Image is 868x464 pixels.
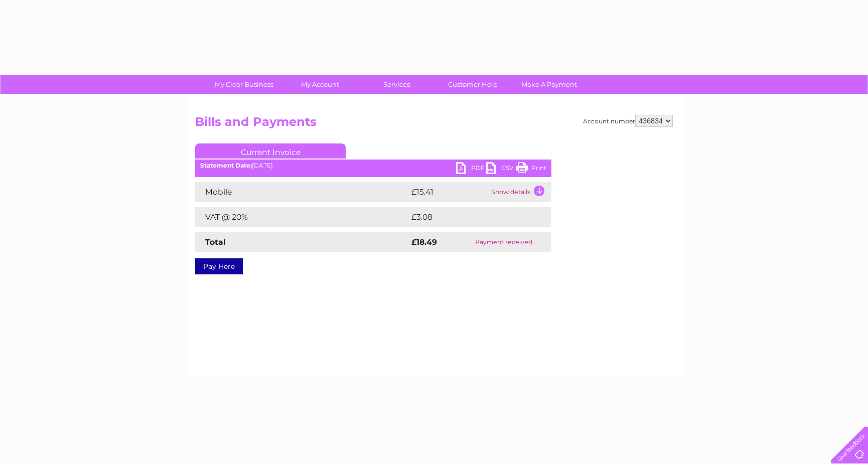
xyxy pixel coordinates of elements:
a: My Clear Business [203,75,285,94]
a: Pay Here [195,258,243,274]
a: Current Invoice [195,143,346,159]
a: CSV [486,162,516,177]
td: Show details [489,182,551,202]
td: Payment received [456,232,551,252]
a: Services [355,75,438,94]
h2: Bills and Payments [195,115,673,134]
strong: Total [205,237,226,247]
td: VAT @ 20% [195,207,409,227]
div: [DATE] [195,162,551,169]
a: Make A Payment [508,75,591,94]
td: £15.41 [409,182,489,202]
div: Account number [583,115,673,127]
a: My Account [279,75,362,94]
a: Customer Help [431,75,514,94]
td: Mobile [195,182,409,202]
a: Print [516,162,546,177]
b: Statement Date: [200,162,252,169]
strong: £18.49 [411,237,437,247]
td: £3.08 [409,207,528,227]
a: PDF [456,162,486,177]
